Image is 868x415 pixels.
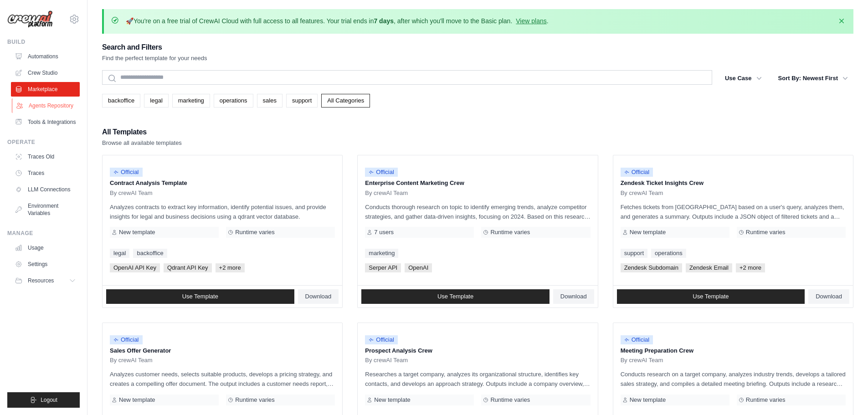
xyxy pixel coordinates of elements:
[102,54,207,63] p: Find the perfect template for your needs
[746,229,786,236] span: Runtime varies
[719,70,767,87] button: Use Case
[11,149,80,164] a: Traces Old
[102,138,182,148] p: Browse all available templates
[437,293,473,300] span: Use Template
[321,94,370,108] a: All Categories
[516,17,546,25] a: View plans
[361,289,550,304] a: Use Template
[235,396,275,404] span: Runtime varies
[110,369,335,389] p: Analyzes customer needs, selects suitable products, develops a pricing strategy, and creates a co...
[126,17,134,25] strong: 🚀
[110,179,335,188] p: Contract Analysis Template
[365,179,590,188] p: Enterprise Content Marketing Crew
[12,98,81,113] a: Agents Repository
[110,357,153,364] span: By crewAI Team
[164,263,212,272] span: Qdrant API Key
[490,229,530,236] span: Runtime varies
[405,263,432,272] span: OpenAI
[746,396,786,404] span: Runtime varies
[7,392,80,408] button: Logout
[110,346,335,355] p: Sales Offer Generator
[214,94,253,108] a: operations
[110,249,129,258] a: legal
[102,94,140,108] a: backoffice
[11,115,80,129] a: Tools & Integrations
[621,190,663,197] span: By crewAI Team
[41,396,57,404] span: Logout
[560,293,587,300] span: Download
[133,249,167,258] a: backoffice
[490,396,530,404] span: Runtime varies
[119,229,155,236] span: New template
[621,249,647,258] a: support
[11,199,80,220] a: Environment Variables
[298,289,339,304] a: Download
[144,94,168,108] a: legal
[365,190,408,197] span: By crewAI Team
[102,126,182,138] h2: All Templates
[365,369,590,389] p: Researches a target company, analyzes its organizational structure, identifies key contacts, and ...
[808,289,849,304] a: Download
[110,202,335,221] p: Analyzes contracts to extract key information, identify potential issues, and provide insights fo...
[686,263,732,272] span: Zendesk Email
[816,293,842,300] span: Download
[621,357,663,364] span: By crewAI Team
[11,166,80,180] a: Traces
[110,190,153,197] span: By crewAI Team
[621,168,653,177] span: Official
[693,293,729,300] span: Use Template
[172,94,210,108] a: marketing
[11,82,80,97] a: Marketplace
[11,66,80,80] a: Crew Studio
[11,49,80,64] a: Automations
[7,10,53,28] img: Logo
[621,335,653,344] span: Official
[736,263,765,272] span: +2 more
[28,277,54,284] span: Resources
[365,202,590,221] p: Conducts thorough research on topic to identify emerging trends, analyze competitor strategies, a...
[374,229,394,236] span: 7 users
[7,230,80,237] div: Manage
[365,346,590,355] p: Prospect Analysis Crew
[365,357,408,364] span: By crewAI Team
[235,229,275,236] span: Runtime varies
[11,182,80,197] a: LLM Connections
[216,263,245,272] span: +2 more
[102,41,207,54] h2: Search and Filters
[11,257,80,272] a: Settings
[621,202,846,221] p: Fetches tickets from [GEOGRAPHIC_DATA] based on a user's query, analyzes them, and generates a su...
[365,263,401,272] span: Serper API
[617,289,805,304] a: Use Template
[106,289,294,304] a: Use Template
[110,168,143,177] span: Official
[365,335,398,344] span: Official
[305,293,332,300] span: Download
[630,229,666,236] span: New template
[110,335,143,344] span: Official
[110,263,160,272] span: OpenAI API Key
[126,16,549,26] p: You're on a free trial of CrewAI Cloud with full access to all features. Your trial ends in , aft...
[553,289,594,304] a: Download
[621,369,846,389] p: Conducts research on a target company, analyzes industry trends, develops a tailored sales strate...
[182,293,218,300] span: Use Template
[11,241,80,255] a: Usage
[630,396,666,404] span: New template
[7,38,80,46] div: Build
[11,273,80,288] button: Resources
[286,94,318,108] a: support
[365,249,398,258] a: marketing
[621,346,846,355] p: Meeting Preparation Crew
[374,17,394,25] strong: 7 days
[119,396,155,404] span: New template
[374,396,410,404] span: New template
[773,70,853,87] button: Sort By: Newest First
[621,179,846,188] p: Zendesk Ticket Insights Crew
[7,138,80,146] div: Operate
[365,168,398,177] span: Official
[621,263,682,272] span: Zendesk Subdomain
[651,249,686,258] a: operations
[257,94,282,108] a: sales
